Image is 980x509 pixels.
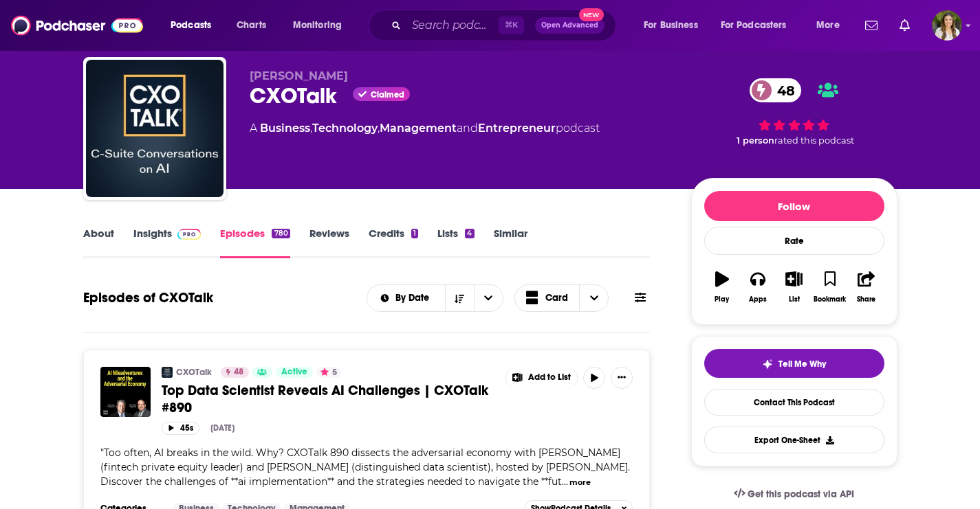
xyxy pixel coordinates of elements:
[545,293,568,303] span: Card
[237,16,266,35] span: Charts
[721,16,787,35] span: For Podcasters
[457,122,478,135] span: and
[411,229,418,238] div: 1
[100,367,151,417] img: Top Data Scientist Reveals AI Challenges | CXOTalk #890
[704,227,884,255] div: Rate
[579,8,604,21] span: New
[704,349,884,378] button: tell me why sparkleTell Me Why
[260,122,310,135] a: Business
[100,446,630,488] span: "
[499,16,524,34] span: ⌘ K
[250,69,348,82] span: [PERSON_NAME]
[812,262,848,312] button: Bookmark
[763,78,802,102] span: 48
[406,14,499,36] input: Search podcasts, credits, & more...
[807,14,857,36] button: open menu
[894,14,915,37] a: Show notifications dropdown
[634,14,715,36] button: open menu
[316,367,341,378] button: 5
[514,284,609,312] button: Choose View
[83,289,213,306] h1: Episodes of CXOTalk
[704,191,884,221] button: Follow
[83,227,114,258] a: About
[932,10,962,41] img: User Profile
[528,372,571,383] span: Add to List
[86,60,224,197] img: CXOTalk
[535,17,605,34] button: Open AdvancedNew
[221,367,249,378] a: 48
[162,382,496,416] a: Top Data Scientist Reveals AI Challenges | CXOTalk #890
[562,475,568,488] span: ...
[171,16,211,35] span: Podcasts
[309,227,349,258] a: Reviews
[740,262,776,312] button: Apps
[776,262,812,312] button: List
[395,293,434,303] span: By Date
[691,69,897,155] div: 48 1 personrated this podcast
[162,422,199,435] button: 45s
[220,227,290,258] a: Episodes780
[715,295,729,304] div: Play
[310,122,312,135] span: ,
[210,423,235,433] div: [DATE]
[737,135,774,146] span: 1 person
[494,227,527,258] a: Similar
[749,295,767,304] div: Apps
[177,229,202,240] img: Podchaser Pro
[789,295,800,304] div: List
[932,10,962,41] span: Logged in as lizchapa
[162,367,173,378] img: CXOTalk
[272,229,290,238] div: 780
[371,91,404,98] span: Claimed
[506,367,578,389] button: Show More Button
[367,293,445,303] button: open menu
[380,122,457,135] a: Management
[465,229,474,238] div: 4
[748,488,854,500] span: Get this podcast via API
[293,16,342,35] span: Monitoring
[369,227,418,258] a: Credits1
[712,14,807,36] button: open menu
[228,14,274,36] a: Charts
[704,262,740,312] button: Play
[367,284,503,312] h2: Choose List sort
[474,285,503,311] button: open menu
[774,135,854,146] span: rated this podcast
[162,382,488,416] span: Top Data Scientist Reveals AI Challenges | CXOTalk #890
[762,359,773,370] img: tell me why sparkle
[378,122,380,135] span: ,
[704,427,884,453] button: Export One-Sheet
[382,10,629,41] div: Search podcasts, credits, & more...
[281,365,307,379] span: Active
[100,446,630,488] span: Too often, AI breaks in the wild. Why? CXOTalk 890 dissects the adversarial economy with [PERSON_...
[234,365,243,379] span: 48
[860,14,883,37] a: Show notifications dropdown
[250,120,600,137] div: A podcast
[816,16,840,35] span: More
[445,285,474,311] button: Sort Direction
[814,295,846,304] div: Bookmark
[312,122,378,135] a: Technology
[283,14,360,36] button: open menu
[437,227,474,258] a: Lists4
[848,262,884,312] button: Share
[133,227,202,258] a: InsightsPodchaser Pro
[176,367,212,378] a: CXOTalk
[161,14,229,36] button: open menu
[541,22,598,29] span: Open Advanced
[611,367,633,389] button: Show More Button
[932,10,962,41] button: Show profile menu
[478,122,556,135] a: Entrepreneur
[704,389,884,416] a: Contact This Podcast
[857,295,875,304] div: Share
[276,367,313,378] a: Active
[778,359,826,370] span: Tell Me Why
[750,78,802,102] a: 48
[569,477,591,488] button: more
[11,12,143,38] img: Podchaser - Follow, Share and Rate Podcasts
